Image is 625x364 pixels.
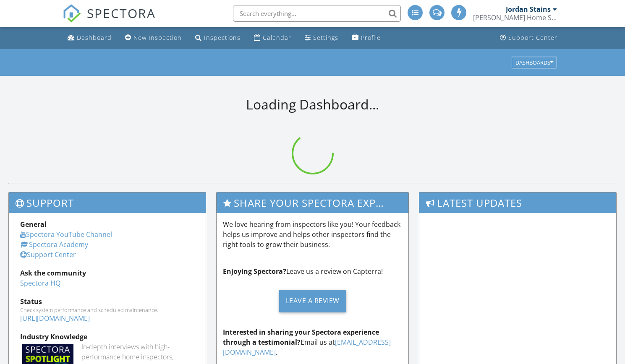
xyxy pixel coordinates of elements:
a: Calendar [251,30,295,46]
a: Profile [348,30,384,46]
a: Leave a Review [223,283,402,319]
a: Dashboard [64,30,115,46]
div: Scott Home Services, LLC [473,13,557,22]
input: Search everything... [233,5,401,22]
a: Spectora YouTube Channel [20,230,112,239]
div: Calendar [263,34,291,42]
strong: Interested in sharing your Spectora experience through a testimonial? [223,328,379,347]
a: Spectora Academy [20,240,88,249]
a: New Inspection [122,30,185,46]
div: Dashboards [515,60,553,65]
a: Spectora HQ [20,278,60,288]
a: [EMAIL_ADDRESS][DOMAIN_NAME] [223,338,391,357]
h3: Latest Updates [419,192,616,213]
h3: Support [9,192,206,213]
p: We love hearing from inspectors like you! Your feedback helps us improve and helps other inspecto... [223,219,402,250]
img: The Best Home Inspection Software - Spectora [63,4,81,23]
div: Status [20,296,194,307]
div: Profile [361,34,381,42]
div: Jordan Stains [506,5,551,13]
div: New Inspection [133,34,182,42]
strong: Enjoying Spectora? [223,267,286,276]
div: Leave a Review [279,290,346,312]
span: SPECTORA [87,4,156,22]
div: Support Center [508,34,557,42]
a: [URL][DOMAIN_NAME] [20,314,90,323]
p: Leave us a review on Capterra! [223,266,402,276]
strong: General [20,220,47,229]
a: Support Center [20,250,76,259]
div: Ask the community [20,268,194,278]
div: Settings [313,34,338,42]
h3: Share Your Spectora Experience [217,192,408,213]
a: SPECTORA [63,11,156,29]
div: Dashboard [77,34,112,42]
div: Inspections [204,34,241,42]
a: Support Center [497,30,561,46]
button: Dashboards [512,57,557,68]
div: Industry Knowledge [20,332,194,342]
div: Check system performance and scheduled maintenance. [20,307,194,313]
a: Settings [301,30,342,46]
p: Email us at . [223,327,402,357]
a: Inspections [192,30,244,46]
